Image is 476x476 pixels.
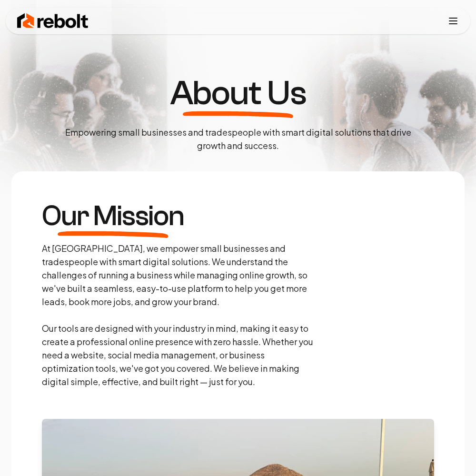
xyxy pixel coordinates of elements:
button: Toggle mobile menu [447,15,459,27]
h1: About Us [170,76,306,110]
p: Empowering small businesses and tradespeople with smart digital solutions that drive growth and s... [57,126,419,152]
img: Rebolt Logo [17,11,89,30]
h3: Our Mission [42,202,184,230]
p: At [GEOGRAPHIC_DATA], we empower small businesses and tradespeople with smart digital solutions. ... [42,242,316,388]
